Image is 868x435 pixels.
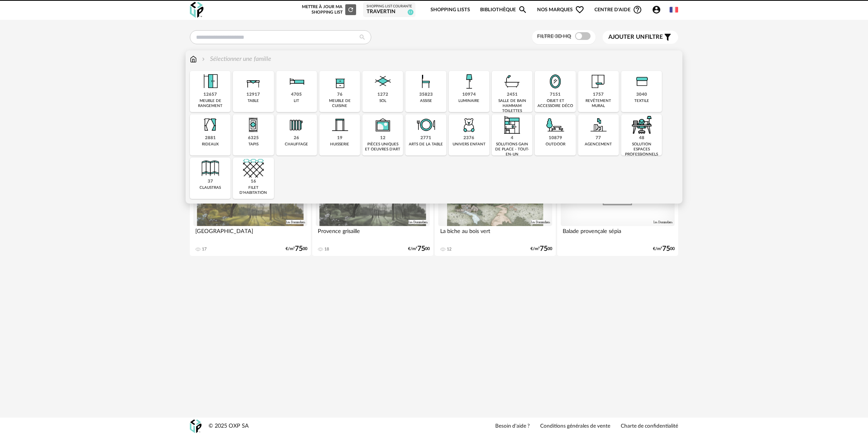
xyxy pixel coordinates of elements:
[408,246,430,252] div: €/m² 00
[453,142,486,147] div: univers enfant
[202,247,207,252] div: 17
[190,419,201,433] img: OXP
[200,55,271,64] div: Sélectionner une famille
[203,92,217,98] div: 12657
[190,159,311,256] a: 3D HQ [GEOGRAPHIC_DATA] 17 €/m²7500
[329,114,350,135] img: Huiserie.png
[235,185,271,195] div: filet d'habitation
[480,1,527,19] a: BibliothèqueMagnify icon
[636,92,647,98] div: 3040
[458,114,479,135] img: UniversEnfant.png
[621,423,678,430] a: Charte de confidentialité
[545,71,566,92] img: Miroir.png
[286,114,307,135] img: Radiateur.png
[670,5,678,14] img: fr
[585,142,612,147] div: agencement
[458,71,479,92] img: Luminaire.png
[243,114,264,135] img: Tapis.png
[463,135,474,141] div: 2376
[458,98,479,104] div: luminaire
[248,135,259,141] div: 6325
[190,2,203,18] img: OXP
[537,1,584,19] span: Nos marques
[546,142,565,147] div: outdoor
[608,34,645,40] span: Ajouter un
[200,71,221,92] img: Meuble%20de%20rangement.png
[438,226,552,242] div: La biche au bois vert
[300,4,356,15] div: Mettre à jour ma Shopping List
[330,142,349,147] div: huisserie
[663,33,672,42] span: Filter icon
[367,9,412,16] div: travertin
[431,1,470,19] a: Shopping Lists
[518,5,527,14] span: Magnify icon
[295,246,303,252] span: 75
[337,135,343,141] div: 19
[347,7,354,12] span: Refresh icon
[200,158,221,179] img: Cloison.png
[408,9,413,15] span: 13
[312,159,433,256] a: 3D HQ Provence grisaille 18 €/m²7500
[243,158,264,179] img: filet.png
[243,71,264,92] img: Table.png
[494,142,530,157] div: solutions gain de place - tout-en-un
[316,226,430,242] div: Provence grisaille
[550,92,561,98] div: 7151
[248,142,258,147] div: tapis
[495,423,530,430] a: Besoin d'aide ?
[200,114,221,135] img: Rideaux.png
[633,5,642,14] span: Help Circle Outline icon
[593,92,604,98] div: 1757
[540,246,548,252] span: 75
[603,31,678,44] button: Ajouter unfiltre Filter icon
[285,142,308,147] div: chauffage
[200,55,207,64] img: svg+xml;base64,PHN2ZyB3aWR0aD0iMTYiIGhlaWdodD0iMTYiIHZpZXdCb3g9IjAgMCAxNiAxNiIgZmlsbD0ibm9uZSIgeG...
[634,98,649,104] div: textile
[415,114,436,135] img: ArtTable.png
[507,92,518,98] div: 2451
[377,92,388,98] div: 1272
[329,71,350,92] img: Rangement.png
[588,114,609,135] img: Agencement.png
[190,55,197,64] img: svg+xml;base64,PHN2ZyB3aWR0aD0iMTYiIGhlaWdodD0iMTciIHZpZXdCb3g9IjAgMCAxNiAxNyIgZmlsbD0ibm9uZSIgeG...
[530,246,552,252] div: €/m² 00
[662,246,670,252] span: 75
[549,135,562,141] div: 10879
[502,71,523,92] img: Salle%20de%20bain.png
[545,114,566,135] img: Outdoor.png
[420,98,432,104] div: assise
[193,226,307,242] div: [GEOGRAPHIC_DATA]
[653,246,675,252] div: €/m² 00
[652,5,661,14] span: Account Circle icon
[409,142,443,147] div: arts de la table
[367,4,412,16] a: Shopping List courante travertin 13
[540,423,610,430] a: Conditions générales de vente
[417,246,425,252] span: 75
[372,114,393,135] img: UniqueOeuvre.png
[561,226,675,242] div: Balade provençale sépia
[631,71,652,92] img: Textile.png
[652,5,665,14] span: Account Circle icon
[596,135,601,141] div: 77
[372,71,393,92] img: Sol.png
[291,92,302,98] div: 4705
[594,5,642,14] span: Centre d'aideHelp Circle Outline icon
[639,135,644,141] div: 48
[367,4,412,9] div: Shopping List courante
[502,114,523,135] img: ToutEnUn.png
[631,114,652,135] img: espace-de-travail.png
[511,135,513,141] div: 4
[208,423,249,430] div: © 2025 OXP SA
[202,142,219,147] div: rideaux
[200,185,221,190] div: claustras
[575,5,584,14] span: Heart Outline icon
[420,135,431,141] div: 2771
[365,142,401,152] div: pièces uniques et oeuvres d'art
[537,98,573,109] div: objet et accessoire déco
[251,179,256,185] div: 16
[286,246,307,252] div: €/m² 00
[380,135,386,141] div: 12
[294,98,299,104] div: lit
[608,33,663,41] span: filtre
[379,98,386,104] div: sol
